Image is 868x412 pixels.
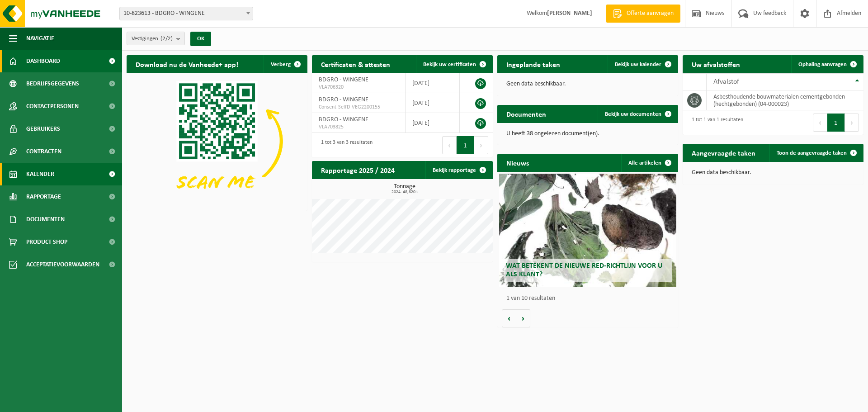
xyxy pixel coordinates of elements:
span: BDGRO - WINGENE [319,96,368,103]
button: OK [190,32,211,46]
button: 1 [457,136,474,154]
a: Offerte aanvragen [606,5,680,23]
span: Offerte aanvragen [624,9,676,18]
span: Bedrijfsgegevens [26,72,79,95]
h2: Rapportage 2025 / 2024 [312,161,404,179]
span: Kalender [26,163,54,185]
strong: [PERSON_NAME] [547,10,592,17]
button: Next [845,114,859,132]
span: Product Shop [26,231,67,253]
span: Gebruikers [26,118,60,140]
a: Bekijk rapportage [425,161,492,179]
button: Next [474,136,488,154]
span: Rapportage [26,185,61,208]
span: Wat betekent de nieuwe RED-richtlijn voor u als klant? [506,262,662,278]
td: [DATE] [406,73,460,93]
span: Dashboard [26,50,60,72]
p: U heeft 38 ongelezen document(en). [506,131,669,137]
button: Vestigingen(2/2) [127,32,185,45]
h3: Tonnage [316,184,493,194]
span: BDGRO - WINGENE [319,76,368,83]
button: Previous [442,136,457,154]
span: 10-823613 - BDGRO - WINGENE [120,7,253,20]
span: Documenten [26,208,65,231]
button: Volgende [516,309,530,327]
td: [DATE] [406,93,460,113]
count: (2/2) [160,36,173,42]
td: asbesthoudende bouwmaterialen cementgebonden (hechtgebonden) (04-000023) [707,90,863,110]
span: Toon de aangevraagde taken [777,150,847,156]
span: Bekijk uw kalender [615,62,661,67]
h2: Nieuws [497,154,538,171]
a: Alle artikelen [621,154,677,172]
span: Afvalstof [713,78,739,85]
a: Bekijk uw certificaten [416,55,492,73]
h2: Certificaten & attesten [312,55,399,73]
h2: Download nu de Vanheede+ app! [127,55,247,73]
span: VLA706320 [319,84,398,91]
span: Ophaling aanvragen [798,62,847,67]
a: Bekijk uw documenten [598,105,677,123]
a: Bekijk uw kalender [608,55,677,73]
button: 1 [827,114,845,132]
span: Contracten [26,140,61,163]
span: Navigatie [26,27,54,50]
img: Download de VHEPlus App [127,73,307,209]
span: BDGRO - WINGENE [319,116,368,123]
span: 2024: 48,820 t [316,190,493,194]
div: 1 tot 1 van 1 resultaten [687,113,743,133]
h2: Ingeplande taken [497,55,569,73]
a: Toon de aangevraagde taken [769,144,863,162]
span: Consent-SelfD-VEG2200155 [319,104,398,111]
p: Geen data beschikbaar. [692,170,854,176]
span: Bekijk uw documenten [605,111,661,117]
h2: Uw afvalstoffen [683,55,749,73]
button: Vorige [502,309,516,327]
a: Ophaling aanvragen [791,55,863,73]
h2: Documenten [497,105,555,123]
button: Verberg [264,55,307,73]
span: 10-823613 - BDGRO - WINGENE [119,7,253,20]
h2: Aangevraagde taken [683,144,764,161]
p: Geen data beschikbaar. [506,81,669,87]
button: Previous [813,114,827,132]
span: Verberg [271,62,291,67]
p: 1 van 10 resultaten [506,295,674,302]
span: Acceptatievoorwaarden [26,253,99,276]
span: Contactpersonen [26,95,79,118]
span: Vestigingen [132,32,173,46]
span: Bekijk uw certificaten [423,62,476,67]
a: Wat betekent de nieuwe RED-richtlijn voor u als klant? [499,174,676,287]
div: 1 tot 3 van 3 resultaten [316,135,373,155]
span: VLA703825 [319,123,398,131]
td: [DATE] [406,113,460,133]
